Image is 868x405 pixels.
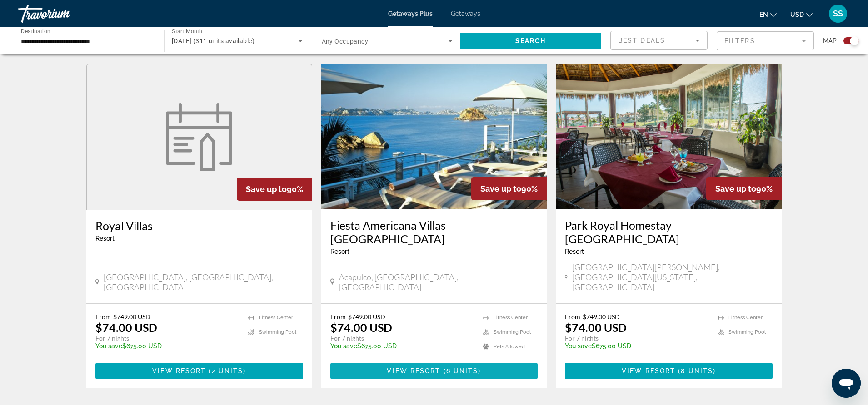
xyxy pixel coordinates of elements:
[446,367,479,375] span: 6 units
[572,262,773,292] span: [GEOGRAPHIC_DATA][PERSON_NAME], [GEOGRAPHIC_DATA][US_STATE], [GEOGRAPHIC_DATA]
[826,4,850,23] button: User Menu
[556,64,782,209] img: 7692O01X.jpg
[565,218,773,246] a: Park Royal Homestay [GEOGRAPHIC_DATA]
[618,35,700,46] mat-select: Sort by
[330,313,346,321] span: From
[152,367,206,375] span: View Resort
[246,184,287,194] span: Save up to
[833,9,843,18] span: SS
[681,367,713,375] span: 8 units
[565,248,584,255] span: Resort
[172,37,254,44] span: [DATE] (311 units available)
[832,369,861,398] iframe: Button to launch messaging window
[206,367,246,375] span: ( )
[565,321,627,334] p: $74.00 USD
[715,184,756,193] span: Save up to
[322,38,369,45] span: Any Occupancy
[494,344,525,350] span: Pets Allowed
[212,367,244,375] span: 2 units
[622,367,675,375] span: View Resort
[565,363,773,379] button: View Resort(8 units)
[728,315,763,321] span: Fitness Center
[18,2,109,25] a: Travorium
[95,321,157,334] p: $74.00 USD
[675,367,716,375] span: ( )
[95,342,239,350] p: $675.00 USD
[21,28,50,34] span: Destination
[387,367,440,375] span: View Resort
[728,329,766,335] span: Swimming Pool
[330,342,357,350] span: You save
[480,184,521,193] span: Save up to
[583,313,620,321] span: $749.00 USD
[618,37,665,44] span: Best Deals
[790,8,813,21] button: Change currency
[460,33,601,49] button: Search
[237,178,312,201] div: 90%
[790,11,804,18] span: USD
[759,11,768,18] span: en
[451,10,480,17] a: Getaways
[259,315,293,321] span: Fitness Center
[321,64,547,209] img: 6794E01L.jpg
[759,8,777,21] button: Change language
[330,363,538,379] button: View Resort(6 units)
[565,342,708,350] p: $675.00 USD
[95,342,122,350] span: You save
[823,35,837,47] span: Map
[441,367,481,375] span: ( )
[706,177,782,200] div: 90%
[95,219,303,232] a: Royal Villas
[339,272,538,292] span: Acapulco, [GEOGRAPHIC_DATA], [GEOGRAPHIC_DATA]
[565,334,708,342] p: For 7 nights
[160,103,238,171] img: week.svg
[330,218,538,246] a: Fiesta Americana Villas [GEOGRAPHIC_DATA]
[515,37,546,44] span: Search
[565,313,580,321] span: From
[172,28,202,35] span: Start Month
[95,334,239,342] p: For 7 nights
[494,315,528,321] span: Fitness Center
[348,313,385,321] span: $749.00 USD
[565,342,592,350] span: You save
[95,363,303,379] button: View Resort(2 units)
[330,248,349,255] span: Resort
[113,313,150,321] span: $749.00 USD
[330,334,474,342] p: For 7 nights
[330,321,392,334] p: $74.00 USD
[471,177,547,200] div: 90%
[259,329,296,335] span: Swimming Pool
[330,342,474,350] p: $675.00 USD
[388,10,433,17] a: Getaways Plus
[95,313,111,321] span: From
[717,31,814,51] button: Filter
[95,235,115,242] span: Resort
[494,329,531,335] span: Swimming Pool
[104,272,303,292] span: [GEOGRAPHIC_DATA], [GEOGRAPHIC_DATA], [GEOGRAPHIC_DATA]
